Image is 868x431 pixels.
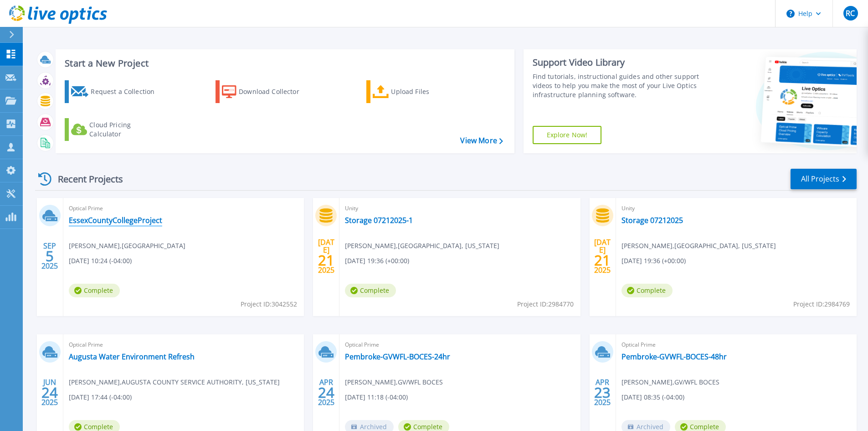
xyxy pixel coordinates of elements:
div: Cloud Pricing Calculator [89,120,162,139]
span: Optical Prime [345,340,575,350]
span: 24 [41,389,58,396]
a: Augusta Water Environment Refresh [69,352,195,361]
div: [DATE] 2025 [318,239,335,273]
div: APR 2025 [594,376,611,409]
a: Request a Collection [65,80,166,103]
a: Upload Files [366,80,468,103]
span: Complete [621,284,673,297]
span: Project ID: 2984770 [517,299,574,309]
span: [PERSON_NAME] , [GEOGRAPHIC_DATA] [69,241,185,251]
span: Optical Prime [621,340,851,350]
span: 24 [318,389,334,396]
a: All Projects [791,169,857,189]
span: [PERSON_NAME] , [GEOGRAPHIC_DATA], [US_STATE] [345,241,499,251]
span: Optical Prime [69,340,298,350]
h3: Start a New Project [65,58,503,68]
span: [PERSON_NAME] , AUGUSTA COUNTY SERVICE AUTHORITY, [US_STATE] [69,377,280,387]
span: 21 [594,256,611,264]
span: [DATE] 08:35 (-04:00) [621,392,684,402]
span: [DATE] 17:44 (-04:00) [69,392,132,402]
a: Pembroke-GVWFL-BOCES-24hr [345,352,450,361]
span: [PERSON_NAME] , [GEOGRAPHIC_DATA], [US_STATE] [621,241,776,251]
div: Recent Projects [35,168,135,190]
a: Storage 07212025 [621,216,683,225]
span: [DATE] 10:24 (-04:00) [69,256,132,266]
a: Download Collector [216,80,317,103]
div: Support Video Library [533,57,703,68]
span: RC [846,10,855,17]
span: Project ID: 3042552 [241,299,297,309]
a: View More [460,136,503,145]
div: Download Collector [239,83,312,101]
a: Storage 07212025-1 [345,216,413,225]
a: Explore Now! [533,126,602,144]
div: Upload Files [391,83,464,101]
div: Find tutorials, instructional guides and other support videos to help you make the most of your L... [533,72,703,99]
div: APR 2025 [318,376,335,409]
a: EssexCountyCollegeProject [69,216,162,225]
span: [DATE] 19:36 (+00:00) [345,256,409,266]
span: Complete [345,284,396,297]
span: Optical Prime [69,203,298,213]
span: 23 [594,389,611,396]
div: [DATE] 2025 [594,239,611,273]
span: 5 [46,252,54,260]
span: Unity [621,203,851,213]
span: Unity [345,203,575,213]
a: Pembroke-GVWFL-BOCES-48hr [621,352,727,361]
span: [PERSON_NAME] , GV/WFL BOCES [345,377,443,387]
div: JUN 2025 [41,376,58,409]
span: [PERSON_NAME] , GV/WFL BOCES [621,377,719,387]
span: 21 [318,256,334,264]
span: [DATE] 11:18 (-04:00) [345,392,408,402]
a: Cloud Pricing Calculator [65,118,166,141]
div: Request a Collection [91,83,164,101]
span: [DATE] 19:36 (+00:00) [621,256,686,266]
span: Project ID: 2984769 [793,299,850,309]
span: Complete [69,284,120,297]
div: SEP 2025 [41,239,58,273]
